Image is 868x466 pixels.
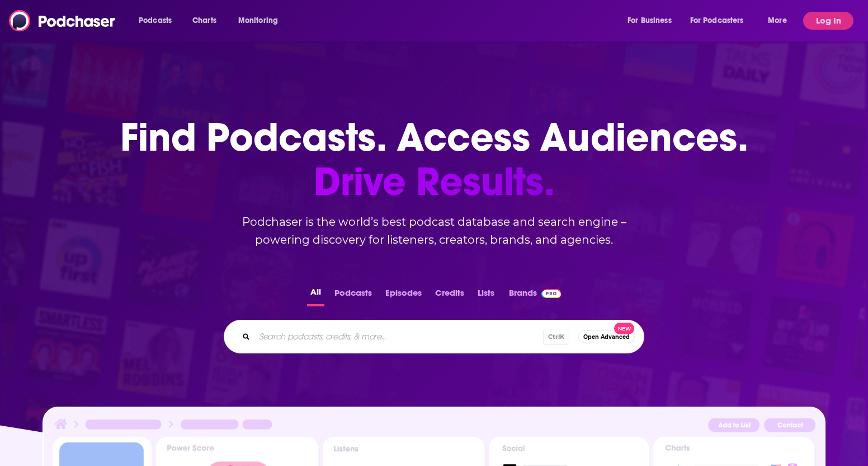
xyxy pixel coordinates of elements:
span: More [768,13,787,29]
span: Drive Results. [120,160,748,204]
button: Log In [803,12,853,30]
input: Search podcasts, credits, & more... [254,328,543,346]
span: Open Advanced [583,334,630,340]
button: Episodes [382,285,425,306]
button: open menu [620,12,686,30]
a: BrandsPodchaser Pro [509,285,561,306]
img: Podcast Insights Header [53,417,815,436]
button: open menu [131,12,186,30]
img: Podchaser Pro [541,289,561,298]
button: open menu [683,12,760,30]
button: open menu [760,12,801,30]
h1: Find Podcasts. Access Audiences. [120,115,748,204]
button: Credits [432,285,468,306]
div: Search podcasts, credits, & more... [224,320,644,353]
span: New [614,323,634,334]
span: Ctrl K [543,329,569,345]
button: open menu [230,12,293,30]
img: Podchaser - Follow, Share and Rate Podcasts [9,10,116,31]
span: Monitoring [238,13,278,29]
span: Podcasts [139,13,172,29]
button: Lists [474,285,498,306]
button: All [307,285,324,306]
span: Charts [192,13,216,29]
button: Open AdvancedNew [578,330,635,343]
a: Charts [185,12,223,30]
span: For Business [628,13,672,29]
h2: Podchaser is the world’s best podcast database and search engine – powering discovery for listene... [210,213,658,249]
button: Podcasts [331,285,375,306]
span: For Podcasters [690,13,744,29]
